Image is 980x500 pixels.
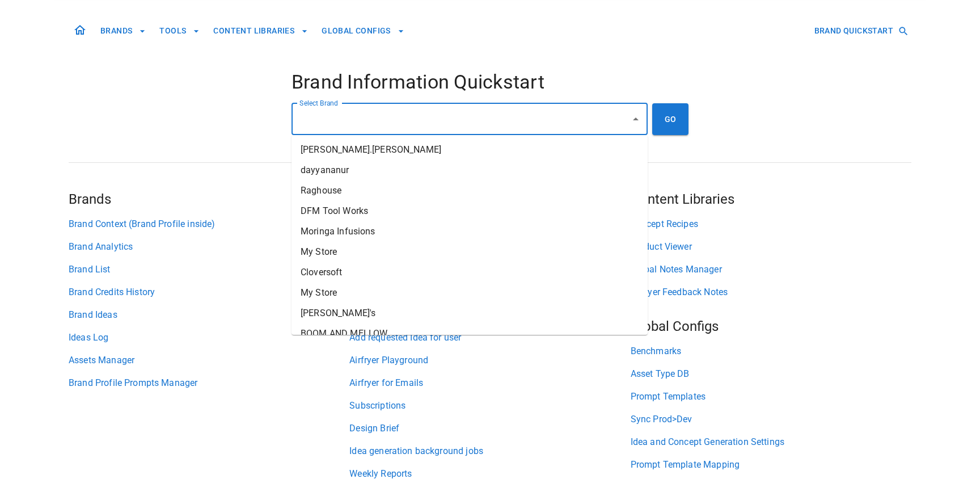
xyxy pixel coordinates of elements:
li: [PERSON_NAME]'s [292,303,648,323]
li: BOOM AND MELLOW [292,323,648,344]
a: Prompt Template Mapping [631,458,911,472]
a: Prompt Templates [631,390,911,404]
a: Product Viewer [631,240,911,254]
a: Weekly Reports [349,467,630,481]
a: Sync Prod>Dev [631,413,911,426]
a: Add requested Idea for user [349,331,630,344]
li: Moringa Infusions [292,221,648,242]
a: Assets Manager [69,354,349,367]
button: CONTENT LIBRARIES [209,20,312,41]
h5: Content Libraries [631,190,911,208]
a: Subscriptions [349,399,630,413]
a: Design Brief [349,422,630,435]
li: [PERSON_NAME].[PERSON_NAME] [292,140,648,160]
button: BRAND QUICKSTART [810,20,911,41]
button: GO [652,103,688,135]
a: Airfryer Feedback Notes [631,285,911,299]
h4: Brand Information Quickstart [292,70,688,94]
a: Brand Credits History [69,285,349,299]
h5: Brands [69,190,349,208]
a: Benchmarks [631,344,911,358]
a: Brand Analytics [69,240,349,254]
li: My Store [292,283,648,303]
li: dayyananur [292,160,648,180]
a: Brand Ideas [69,308,349,322]
a: Brand Profile Prompts Manager [69,376,349,390]
li: Cloversoft [292,262,648,283]
button: GLOBAL CONFIGS [317,20,409,41]
a: Concept Recipes [631,217,911,231]
li: My Store [292,242,648,262]
a: Idea generation background jobs [349,444,630,458]
li: DFM Tool Works [292,201,648,221]
button: Close [628,111,644,127]
a: Idea and Concept Generation Settings [631,435,911,449]
h5: Global Configs [631,317,911,335]
a: Airfryer for Emails [349,376,630,390]
a: Brand List [69,263,349,276]
label: Select Brand [299,98,338,108]
button: TOOLS [155,20,204,41]
button: BRANDS [96,20,150,41]
a: Asset Type DB [631,367,911,381]
a: Brand Context (Brand Profile inside) [69,217,349,231]
li: Raghouse [292,180,648,201]
a: Ideas Log [69,331,349,344]
a: Airfryer Playground [349,354,630,367]
a: Global Notes Manager [631,263,911,276]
